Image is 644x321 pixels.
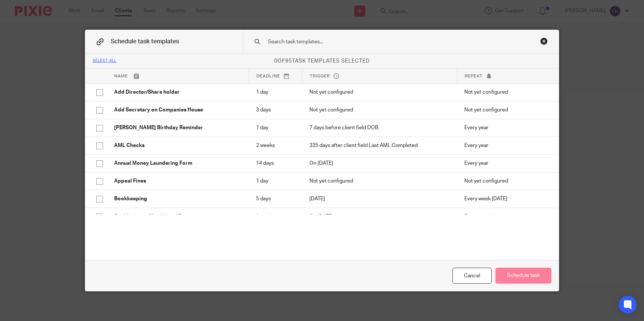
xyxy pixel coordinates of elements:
div: Close this dialog window [540,37,548,45]
p: Not yet configured [309,177,449,185]
p: 1 day [256,124,295,131]
span: Name [114,74,128,78]
span: 0 [274,58,278,64]
p: of task templates selected [85,57,559,65]
div: Cancel [452,268,492,284]
p: Repeat [465,73,548,79]
p: 7 days before client field DOB [309,124,449,131]
p: [PERSON_NAME] Birthday Reminder [114,124,241,131]
p: Every month [464,213,548,220]
p: Every week [DATE] [464,195,548,203]
p: Every year [464,124,548,131]
p: Every year [464,142,548,149]
div: Select all [93,59,116,63]
p: AML Checks [114,142,241,149]
p: Annual Money Laundering Form [114,160,241,167]
input: Search task templates... [267,38,511,46]
button: Schedule task [495,268,551,284]
span: Schedule task templates [111,39,179,44]
p: 335 days after client field Last AML Completed [309,142,449,149]
p: 1 week [256,213,295,220]
p: Deadline [256,73,295,79]
p: Every year [464,160,548,167]
p: 5 days [256,195,295,203]
p: 2 weeks [256,142,295,149]
p: Bookkeeping Checklist - CD [114,213,241,220]
p: Bookkeeping [114,195,241,203]
span: 95 [285,58,292,64]
p: 3 days [256,106,295,114]
p: On [DATE] [309,160,449,167]
p: Not yet configured [464,177,548,185]
p: Trigger [310,73,449,79]
p: Not yet configured [309,106,449,114]
p: [DATE] [309,195,449,203]
p: Not yet configured [464,88,548,96]
p: Not yet configured [309,88,449,96]
p: Not yet configured [464,106,548,114]
p: On [DATE] [309,213,449,220]
p: 14 days [256,160,295,167]
p: 1 day [256,88,295,96]
p: Appeal Fines [114,177,241,185]
p: 1 day [256,177,295,185]
p: Add Director/Share holder [114,88,241,96]
p: Add Secretary on Companies House [114,106,241,114]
